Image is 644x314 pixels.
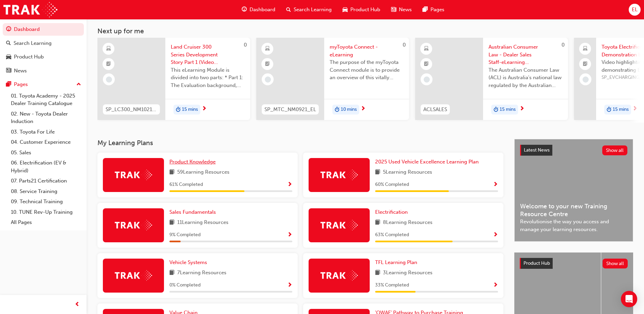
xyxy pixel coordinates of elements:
span: 63 % Completed [375,231,409,239]
span: news-icon [6,68,11,74]
span: 59 Learning Resources [177,168,229,177]
span: duration-icon [494,105,498,114]
button: Show all [603,259,628,268]
a: car-iconProduct Hub [337,3,386,17]
a: Latest NewsShow allWelcome to your new Training Resource CentreRevolutionise the way you access a... [514,139,633,242]
button: Show all [602,145,628,155]
a: All Pages [8,217,84,228]
a: 2025 Used Vehicle Excellence Learning Plan [375,158,481,166]
button: DashboardSearch LearningProduct HubNews [3,22,84,78]
span: learningResourceType_ELEARNING-icon [424,45,429,53]
button: Show Progress [493,231,498,239]
span: booktick-icon [106,60,111,69]
span: 7 Learning Resources [177,269,226,277]
span: Dashboard [250,6,275,14]
span: Pages [430,6,444,14]
span: pages-icon [6,82,11,88]
img: Trak [3,2,57,17]
a: 06. Electrification (EV & Hybrid) [8,158,84,176]
span: learningResourceType_ELEARNING-icon [265,45,270,53]
button: Pages [3,78,84,91]
span: News [399,6,412,14]
span: Product Hub [523,260,550,266]
span: Australian Consumer Law - Dealer Sales Staff-eLearning module [489,43,563,66]
span: Welcome to your new Training Resource Centre [520,203,627,218]
span: learningRecordVerb_NONE-icon [424,76,430,83]
span: 5 Learning Resources [383,168,432,177]
span: 60 % Completed [375,181,409,189]
a: Product HubShow all [520,258,628,269]
span: 0 % Completed [169,281,201,289]
span: search-icon [286,5,291,14]
span: learningRecordVerb_NONE-icon [583,76,589,83]
img: Trak [320,170,358,180]
span: duration-icon [176,105,181,114]
a: Product Hub [3,51,84,63]
span: The Australian Consumer Law (ACL) is Australia's national law regulated by the Australian Competi... [489,66,563,89]
span: 61 % Completed [169,181,203,189]
span: SP_MTC_NM0921_EL [264,106,316,114]
span: Electrification [375,209,408,215]
span: Show Progress [493,232,498,238]
div: Search Learning [14,39,52,47]
span: Revolutionise the way you access and manage your learning resources. [520,218,627,233]
a: Latest NewsShow all [520,145,627,156]
button: Show Progress [493,281,498,290]
a: 08. Service Training [8,186,84,197]
span: 10 mins [341,106,357,114]
span: ACLSALES [423,106,447,114]
span: duration-icon [335,105,339,114]
span: next-icon [361,106,366,112]
a: 0SP_MTC_NM0921_ELmyToyota Connect - eLearningThe purpose of the myToyota Connect module is to pro... [256,38,409,120]
span: 0 [244,42,247,48]
a: TFL Learning Plan [375,259,420,266]
img: Trak [115,220,152,230]
span: book-icon [169,269,174,277]
span: 3 Learning Resources [383,269,433,277]
span: Product Hub [350,6,380,14]
span: 33 % Completed [375,281,409,289]
button: Show Progress [287,180,292,189]
span: 15 mins [182,106,198,114]
span: Vehicle Systems [169,259,207,265]
span: prev-icon [75,300,80,309]
span: myToyota Connect - eLearning [330,43,404,58]
span: 0 [562,42,565,48]
div: Pages [14,81,28,88]
span: 11 Learning Resources [177,219,228,227]
span: booktick-icon [583,60,588,69]
span: Show Progress [493,182,498,188]
a: 07. Parts21 Certification [8,176,84,186]
span: next-icon [202,106,207,112]
span: search-icon [6,40,11,47]
a: search-iconSearch Learning [281,3,337,17]
h3: Next up for me [87,27,644,35]
span: book-icon [375,168,380,177]
span: news-icon [391,5,396,14]
a: 05. Sales [8,147,84,158]
a: 0SP_LC300_NM1021_VD1Land Cruiser 300 Series Development Story Part 1 (Video Learning Module)This ... [97,38,250,120]
button: Show Progress [287,281,292,290]
span: Show Progress [493,282,498,289]
a: news-iconNews [386,3,417,17]
span: booktick-icon [424,60,429,69]
img: Trak [115,170,152,180]
a: News [3,65,84,77]
span: Sales Fundamentals [169,209,216,215]
span: Search Learning [294,6,332,14]
button: Show Progress [493,180,498,189]
span: next-icon [519,106,525,112]
span: learningResourceType_ELEARNING-icon [106,45,111,53]
a: 01. Toyota Academy - 2025 Dealer Training Catalogue [8,91,84,109]
span: book-icon [169,219,174,227]
span: TFL Learning Plan [375,259,417,265]
a: 09. Technical Training [8,196,84,207]
a: Electrification [375,208,410,216]
div: Product Hub [14,53,44,61]
span: This eLearning Module is divided into two parts: * Part 1: The Evaluation background, and key cha... [171,66,245,89]
img: Trak [115,270,152,281]
span: learningRecordVerb_NONE-icon [265,76,271,83]
a: Dashboard [3,23,84,36]
span: 15 mins [500,106,516,114]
